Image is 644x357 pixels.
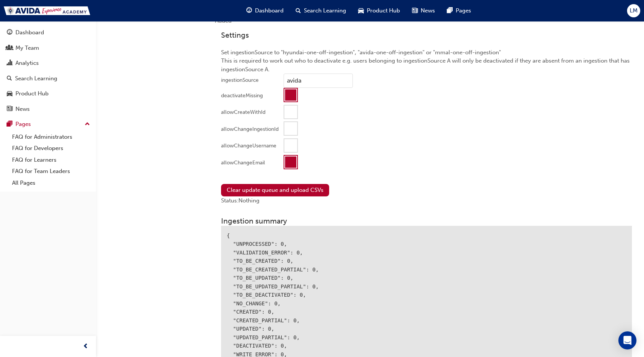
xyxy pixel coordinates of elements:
[412,6,418,15] span: news-icon
[9,165,93,177] a: FAQ for Team Leaders
[9,131,93,143] a: FAQ for Administrators
[221,109,266,116] div: allowCreateWithId
[3,87,93,101] a: Product Hub
[221,92,263,100] div: deactivateMissing
[221,142,276,150] div: allowChangeUsername
[447,6,453,15] span: pages-icon
[3,117,93,131] button: Pages
[3,56,93,70] a: Analytics
[3,26,93,40] a: Dashboard
[290,3,352,18] a: search-iconSearch Learning
[296,6,301,15] span: search-icon
[456,6,471,15] span: Pages
[7,90,12,97] span: car-icon
[15,28,44,37] div: Dashboard
[215,25,638,178] div: Set ingestionSource to "hyundai-one-off-ingestion", "avida-one-off-ingestion" or "mmal-one-off-in...
[221,159,265,167] div: allowChangeEmail
[304,6,346,15] span: Search Learning
[7,121,12,128] span: pages-icon
[221,184,329,196] button: Clear update queue and upload CSVs
[627,4,640,17] button: LM
[406,3,441,18] a: news-iconNews
[367,6,400,15] span: Product Hub
[7,75,12,82] span: search-icon
[352,3,406,18] a: car-iconProduct Hub
[221,196,632,205] div: Status: Nothing
[221,31,632,40] h3: Settings
[15,89,49,98] div: Product Hub
[7,106,12,113] span: news-icon
[246,6,252,15] span: guage-icon
[9,177,93,189] a: All Pages
[85,120,90,129] span: up-icon
[3,72,93,86] a: Search Learning
[7,60,12,67] span: chart-icon
[83,342,89,351] span: prev-icon
[221,126,279,133] div: allowChangeIngestionId
[7,29,12,36] span: guage-icon
[4,6,90,15] img: Trak
[15,74,57,83] div: Search Learning
[15,120,31,129] div: Pages
[221,217,632,225] h3: Ingestion summary
[9,154,93,166] a: FAQ for Learners
[255,6,284,15] span: Dashboard
[630,6,638,15] span: LM
[3,24,93,117] button: DashboardMy TeamAnalyticsSearch LearningProduct HubNews
[15,105,30,113] div: News
[284,74,353,88] input: ingestionSource
[3,41,93,55] a: My Team
[358,6,364,15] span: car-icon
[618,331,636,349] div: Open Intercom Messenger
[7,45,12,52] span: people-icon
[421,6,435,15] span: News
[9,142,93,154] a: FAQ for Developers
[441,3,477,18] a: pages-iconPages
[15,44,39,52] div: My Team
[221,77,259,84] div: ingestionSource
[15,59,39,67] div: Analytics
[240,3,290,18] a: guage-iconDashboard
[3,102,93,116] a: News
